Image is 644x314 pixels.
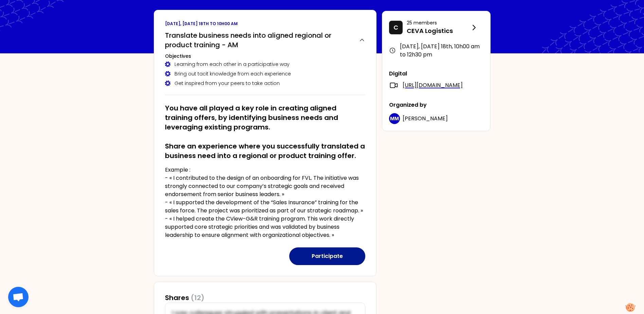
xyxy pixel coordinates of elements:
[403,115,448,122] span: [PERSON_NAME]
[165,70,365,77] div: Bring out tacit knowledge from each experience
[289,247,365,265] button: Participate
[165,166,365,239] p: Example : - « I contributed to the design of an onboarding for FVL. The initiative was strongly c...
[165,53,365,59] h3: Objectives
[389,101,483,109] p: Organized by
[403,81,463,89] a: [URL][DOMAIN_NAME]
[8,287,29,307] div: Open chat
[165,31,365,50] button: Translate business needs into aligned regional or product training - AM
[390,115,399,122] p: MM
[389,42,483,59] div: [DATE], [DATE] 18th , 10h00 am to 12h30 pm
[165,293,204,302] h3: Shares
[393,23,398,32] p: C
[389,70,483,78] p: Digital
[165,61,365,68] div: Learning from each other in a participative way
[165,103,365,160] h2: You have all played a key role in creating aligned training offers, by identifying business needs...
[407,26,470,36] p: CEVA Logistics
[165,21,365,27] p: [DATE], [DATE] 18th to 10h00 am
[165,80,365,87] div: Get inspired from your peers to take action
[165,31,353,50] h2: Translate business needs into aligned regional or product training - AM
[407,19,470,26] p: 25 members
[191,293,204,302] span: (12)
